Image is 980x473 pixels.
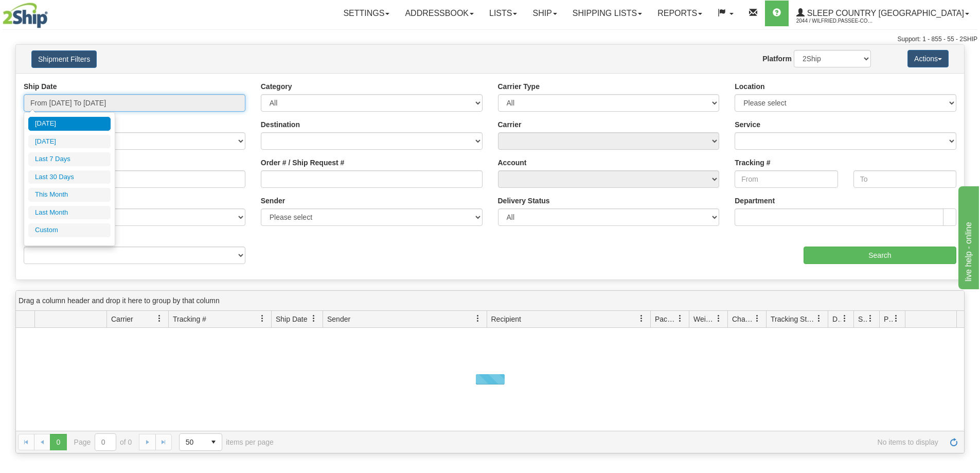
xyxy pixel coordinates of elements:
[735,170,838,188] input: From
[810,310,828,327] a: Tracking Status filter column settings
[565,1,650,26] a: Shipping lists
[525,1,564,26] a: Ship
[28,223,111,237] li: Custom
[832,314,841,324] span: Delivery Status
[862,310,879,327] a: Shipment Issues filter column settings
[469,310,487,327] a: Sender filter column settings
[655,314,676,324] span: Packages
[762,54,792,64] label: Platform
[836,310,853,327] a: Delivery Status filter column settings
[179,433,274,451] span: items per page
[735,157,770,168] label: Tracking #
[789,1,977,26] a: Sleep Country [GEOGRAPHIC_DATA] 2044 / Wilfried.Passee-Coutrin
[749,310,766,327] a: Charge filter column settings
[261,196,285,206] label: Sender
[491,314,521,324] span: Recipient
[858,314,867,324] span: Shipment Issues
[498,119,522,130] label: Carrier
[732,314,754,324] span: Charge
[805,9,964,17] span: Sleep Country [GEOGRAPHIC_DATA]
[31,50,97,68] button: Shipment Filters
[397,1,482,26] a: Addressbook
[498,196,550,206] label: Delivery Status
[276,314,307,324] span: Ship Date
[111,314,133,324] span: Carrier
[498,157,527,168] label: Account
[498,81,540,92] label: Carrier Type
[804,247,956,264] input: Search
[28,117,111,131] li: [DATE]
[305,310,323,327] a: Ship Date filter column settings
[74,433,132,451] span: Page of 0
[735,81,764,92] label: Location
[151,310,168,327] a: Carrier filter column settings
[946,434,962,450] a: Refresh
[735,196,775,206] label: Department
[179,433,222,451] span: Page sizes drop down
[205,434,222,450] span: select
[853,170,956,188] input: To
[50,434,66,450] span: Page 0
[288,438,938,446] span: No items to display
[710,310,727,327] a: Weight filter column settings
[3,35,977,44] div: Support: 1 - 855 - 55 - 2SHIP
[633,310,650,327] a: Recipient filter column settings
[956,184,979,289] iframe: chat widget
[335,1,397,26] a: Settings
[28,188,111,202] li: This Month
[482,1,525,26] a: Lists
[28,206,111,220] li: Last Month
[887,310,905,327] a: Pickup Status filter column settings
[650,1,710,26] a: Reports
[8,6,95,19] div: live help - online
[693,314,715,324] span: Weight
[884,314,893,324] span: Pickup Status
[28,170,111,184] li: Last 30 Days
[327,314,350,324] span: Sender
[261,81,292,92] label: Category
[24,81,57,92] label: Ship Date
[907,50,949,67] button: Actions
[28,152,111,166] li: Last 7 Days
[186,437,199,447] span: 50
[671,310,689,327] a: Packages filter column settings
[254,310,271,327] a: Tracking # filter column settings
[771,314,815,324] span: Tracking Status
[173,314,206,324] span: Tracking #
[735,119,760,130] label: Service
[261,119,300,130] label: Destination
[28,135,111,149] li: [DATE]
[261,157,345,168] label: Order # / Ship Request #
[16,291,964,311] div: grid grouping header
[796,16,874,26] span: 2044 / Wilfried.Passee-Coutrin
[3,3,48,28] img: logo2044.jpg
